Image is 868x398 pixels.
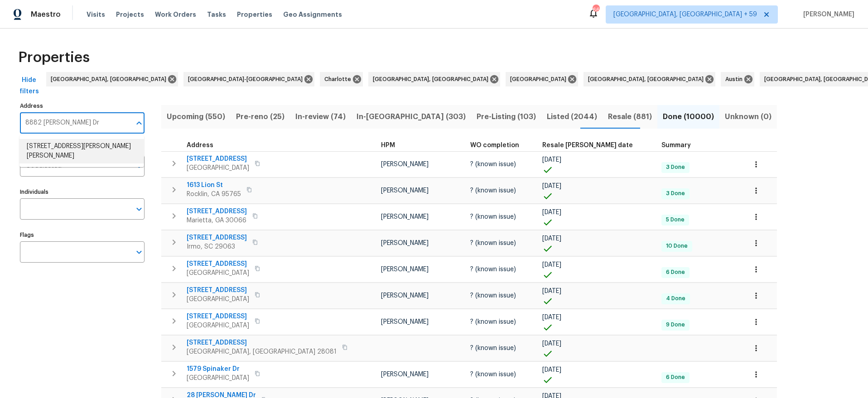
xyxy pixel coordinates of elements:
span: [PERSON_NAME] [381,371,429,378]
span: [STREET_ADDRESS] [187,259,249,269]
span: In-review (74) [295,110,346,123]
span: [GEOGRAPHIC_DATA] [510,75,570,84]
span: [STREET_ADDRESS] [187,338,337,347]
span: [STREET_ADDRESS] [187,286,249,295]
span: Unknown (0) [725,110,772,123]
div: Austin [721,72,754,86]
span: [DATE] [542,262,561,268]
span: Marietta, GA 30066 [187,216,247,225]
span: Resale (881) [608,110,652,123]
span: 3 Done [662,163,689,171]
li: [STREET_ADDRESS][PERSON_NAME][PERSON_NAME] [19,139,144,163]
span: Charlotte [324,75,355,84]
span: [PERSON_NAME] [381,319,429,325]
span: Tasks [207,11,226,18]
label: Individuals [20,189,145,195]
span: WO completion [470,142,519,149]
span: ? (known issue) [470,187,516,194]
div: [GEOGRAPHIC_DATA], [GEOGRAPHIC_DATA] [46,72,178,86]
span: [PERSON_NAME] [381,293,429,299]
span: HPM [381,142,395,149]
span: 9 Done [662,321,689,329]
span: [PERSON_NAME] [800,10,854,19]
div: 665 [593,5,599,14]
span: Address [187,142,213,149]
span: Pre-Listing (103) [477,110,536,123]
span: [GEOGRAPHIC_DATA], [GEOGRAPHIC_DATA] 28081 [187,347,337,356]
span: [GEOGRAPHIC_DATA], [GEOGRAPHIC_DATA] [373,75,492,84]
span: ? (known issue) [470,214,516,220]
span: [STREET_ADDRESS] [187,233,247,242]
span: Done (10000) [663,110,714,123]
span: [GEOGRAPHIC_DATA] [187,374,249,383]
span: In-[GEOGRAPHIC_DATA] (303) [357,110,466,123]
span: Hide filters [18,75,40,97]
span: Listed (2044) [547,110,597,123]
button: Hide filters [14,72,43,100]
span: Upcoming (550) [167,110,225,123]
span: [STREET_ADDRESS] [187,312,249,321]
span: [GEOGRAPHIC_DATA], [GEOGRAPHIC_DATA] + 59 [613,10,757,19]
label: Address [20,103,145,109]
span: Austin [725,75,746,84]
span: [DATE] [542,157,561,163]
span: ? (known issue) [470,240,516,246]
span: [STREET_ADDRESS] [187,154,249,163]
span: Summary [661,142,691,149]
span: ? (known issue) [470,345,516,351]
span: 6 Done [662,374,689,381]
span: [PERSON_NAME] [381,240,429,246]
span: Geo Assignments [283,10,342,19]
span: [GEOGRAPHIC_DATA] [187,321,249,330]
input: Search ... [20,112,131,134]
span: Properties [237,10,272,19]
button: Open [133,203,145,216]
span: 1579 Spinaker Dr [187,364,249,374]
span: [GEOGRAPHIC_DATA], [GEOGRAPHIC_DATA] [51,75,170,84]
span: [PERSON_NAME] [381,214,429,220]
span: ? (known issue) [470,266,516,273]
span: Irmo, SC 29063 [187,242,247,251]
div: [GEOGRAPHIC_DATA] [506,72,578,86]
span: 3 Done [662,190,689,197]
span: Work Orders [155,10,196,19]
span: Projects [116,10,144,19]
label: Flags [20,232,145,238]
span: Visits [87,10,105,19]
div: [GEOGRAPHIC_DATA]-[GEOGRAPHIC_DATA] [183,72,314,86]
span: [GEOGRAPHIC_DATA] [187,163,249,173]
span: [DATE] [542,367,561,373]
span: Maestro [31,10,61,19]
span: 6 Done [662,269,689,276]
span: 1613 Lion St [187,181,241,190]
span: [DATE] [542,235,561,242]
span: [PERSON_NAME] [381,187,429,194]
span: Resale [PERSON_NAME] date [542,142,633,149]
span: ? (known issue) [470,161,516,168]
button: Open [133,246,145,259]
span: Properties [18,53,90,62]
span: [GEOGRAPHIC_DATA] [187,269,249,278]
span: [PERSON_NAME] [381,266,429,273]
span: [PERSON_NAME] [381,161,429,168]
span: 10 Done [662,242,691,250]
div: Charlotte [320,72,363,86]
span: [DATE] [542,314,561,321]
span: ? (known issue) [470,319,516,325]
span: [GEOGRAPHIC_DATA] [187,295,249,304]
span: [GEOGRAPHIC_DATA], [GEOGRAPHIC_DATA] [588,75,707,84]
span: Rocklin, CA 95765 [187,190,241,199]
span: [DATE] [542,340,561,347]
span: [GEOGRAPHIC_DATA]-[GEOGRAPHIC_DATA] [188,75,306,84]
span: 4 Done [662,295,689,302]
span: Pre-reno (25) [236,110,285,123]
span: ? (known issue) [470,293,516,299]
span: [DATE] [542,209,561,216]
span: 5 Done [662,216,688,224]
span: [DATE] [542,183,561,189]
span: [DATE] [542,288,561,294]
button: Close [133,117,145,129]
div: [GEOGRAPHIC_DATA], [GEOGRAPHIC_DATA] [583,72,715,86]
span: [STREET_ADDRESS] [187,207,247,216]
span: ? (known issue) [470,371,516,378]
